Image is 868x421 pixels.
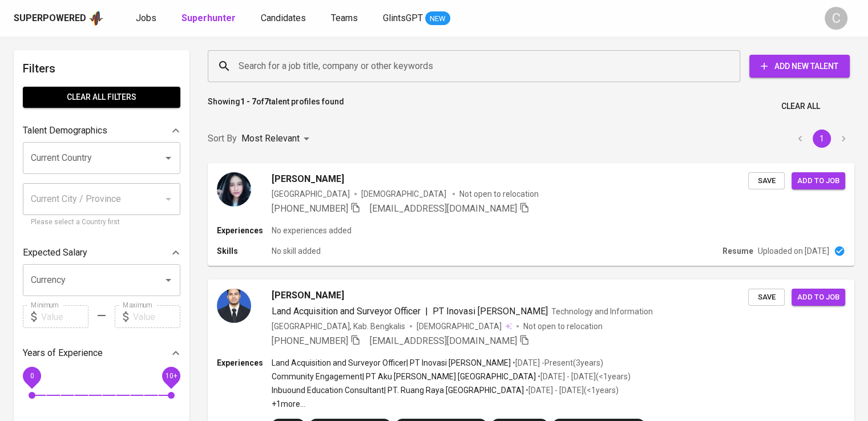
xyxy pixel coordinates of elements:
span: [PERSON_NAME] [272,289,344,302]
span: Teams [331,13,358,23]
span: [PERSON_NAME] [272,172,344,186]
span: NEW [425,13,450,25]
button: Add to job [792,172,845,190]
b: 7 [264,97,269,106]
button: Add New Talent [749,55,850,78]
span: | [425,305,428,318]
p: Years of Experience [23,346,103,360]
input: Value [133,305,180,328]
p: Community Engagement | PT Aku [PERSON_NAME] [GEOGRAPHIC_DATA] [272,371,536,382]
p: • [DATE] - Present ( 3 years ) [511,357,603,369]
span: Add to job [797,175,839,188]
p: Inbuound Education Consultant | PT. Ruang Raya [GEOGRAPHIC_DATA] [272,384,524,396]
p: Expected Salary [23,246,87,260]
p: Land Acquisition and Surveyor Officer | PT Inovasi [PERSON_NAME] [272,357,511,369]
div: Talent Demographics [23,119,180,142]
span: [DEMOGRAPHIC_DATA] [417,321,503,332]
span: Clear All filters [32,90,171,104]
span: [PHONE_NUMBER] [272,335,348,346]
div: Expected Salary [23,241,180,264]
button: Clear All filters [23,87,180,108]
input: Value [41,305,88,328]
p: • [DATE] - [DATE] ( <1 years ) [524,384,619,396]
span: [EMAIL_ADDRESS][DOMAIN_NAME] [370,335,517,346]
p: Not open to relocation [523,321,603,332]
p: • [DATE] - [DATE] ( <1 years ) [536,371,631,382]
a: Candidates [261,11,308,26]
span: Save [754,291,779,304]
p: Sort By [208,132,237,145]
b: 1 - 7 [240,97,256,106]
div: Superpowered [14,12,86,25]
button: Save [748,289,785,306]
a: Superhunter [181,11,238,26]
button: Open [160,150,176,166]
button: Save [748,172,785,190]
p: Resume [722,245,753,257]
p: Skills [217,245,272,257]
h6: Filters [23,59,180,78]
b: Superhunter [181,13,236,23]
span: GlintsGPT [383,13,423,23]
div: C [825,7,847,30]
img: 3e45f29b565ce57496d4bf803ca975d7.jpg [217,289,251,323]
p: Most Relevant [241,132,300,145]
p: +1 more ... [272,398,631,410]
button: Add to job [792,289,845,306]
a: Superpoweredapp logo [14,10,104,27]
img: 57bbd7dcc2d9fcff54b7d3e9af7842c2.jpg [217,172,251,207]
span: Add to job [797,291,839,304]
span: [EMAIL_ADDRESS][DOMAIN_NAME] [370,203,517,214]
p: No experiences added [272,225,352,236]
div: Most Relevant [241,128,313,149]
p: Uploaded on [DATE] [758,245,829,257]
div: [GEOGRAPHIC_DATA] [272,188,350,200]
div: [GEOGRAPHIC_DATA], Kab. Bengkalis [272,321,405,332]
p: Experiences [217,357,272,369]
a: [PERSON_NAME][GEOGRAPHIC_DATA][DEMOGRAPHIC_DATA] Not open to relocation[PHONE_NUMBER] [EMAIL_ADDR... [208,163,854,266]
a: Jobs [136,11,159,26]
p: Talent Demographics [23,124,107,137]
span: Candidates [261,13,306,23]
button: page 1 [813,129,831,148]
p: No skill added [272,245,321,257]
span: [DEMOGRAPHIC_DATA] [361,188,448,200]
span: 10+ [165,372,177,380]
div: Years of Experience [23,342,180,365]
button: Clear All [777,96,825,117]
span: Clear All [781,99,820,114]
span: Add New Talent [758,59,841,74]
a: GlintsGPT NEW [383,11,450,26]
a: Teams [331,11,360,26]
p: Experiences [217,225,272,236]
span: Land Acquisition and Surveyor Officer [272,306,421,317]
span: [PHONE_NUMBER] [272,203,348,214]
span: PT Inovasi [PERSON_NAME] [433,306,548,317]
span: Technology and Information [551,307,653,316]
p: Please select a Country first [31,217,172,228]
span: Jobs [136,13,156,23]
button: Open [160,272,176,288]
img: app logo [88,10,104,27]
span: Save [754,175,779,188]
nav: pagination navigation [789,129,854,148]
p: Not open to relocation [459,188,539,200]
span: 0 [30,372,34,380]
p: Showing of talent profiles found [208,96,344,117]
